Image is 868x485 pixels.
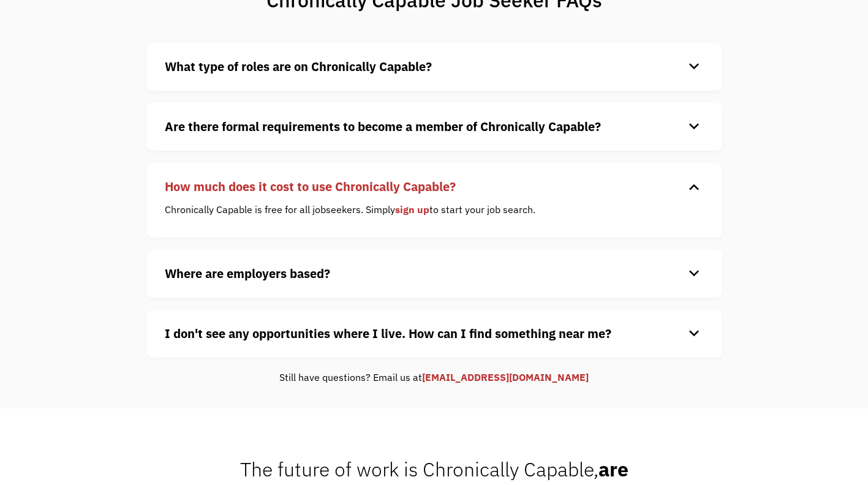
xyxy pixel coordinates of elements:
[395,203,429,216] a: sign up
[684,58,704,76] div: keyboard_arrow_down
[165,202,685,217] p: Chronically Capable is free for all jobseekers. Simply to start your job search.
[684,178,704,196] div: keyboard_arrow_down
[422,371,589,383] a: [EMAIL_ADDRESS][DOMAIN_NAME]
[165,325,611,342] strong: I don't see any opportunities where I live. How can I find something near me?
[684,265,704,283] div: keyboard_arrow_down
[165,265,330,282] strong: Where are employers based?
[165,118,601,135] strong: Are there formal requirements to become a member of Chronically Capable?
[165,58,432,75] strong: What type of roles are on Chronically Capable?
[165,178,456,195] strong: How much does it cost to use Chronically Capable?
[684,118,704,136] div: keyboard_arrow_down
[146,370,722,385] div: Still have questions? Email us at
[684,325,704,343] div: keyboard_arrow_down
